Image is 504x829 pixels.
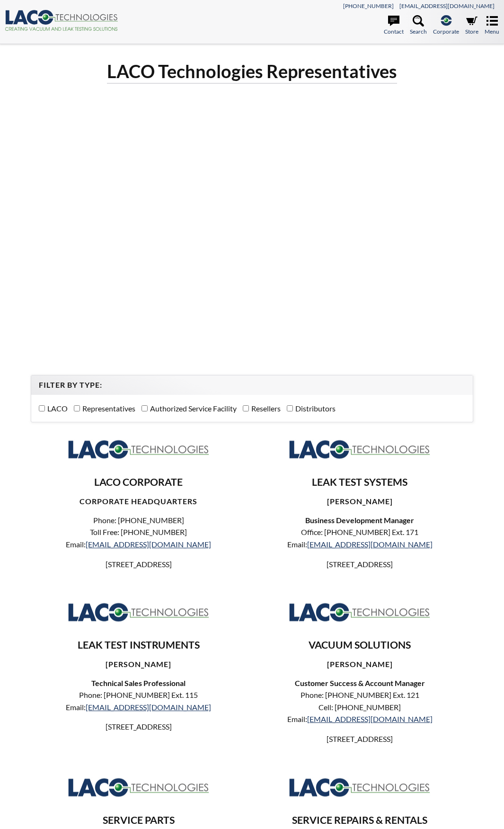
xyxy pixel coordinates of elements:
h3: LEAK TEST SYSTEMS [260,476,460,489]
p: [STREET_ADDRESS] [260,558,460,570]
input: LACO [39,405,45,411]
strong: [PERSON_NAME] [327,497,393,506]
a: Search [410,15,427,36]
a: [EMAIL_ADDRESS][DOMAIN_NAME] [307,540,433,549]
a: Menu [485,15,499,36]
p: [STREET_ADDRESS] [38,721,239,733]
h3: SERVICE PARTS [38,814,239,827]
p: Phone: [PHONE_NUMBER] Ext. 121 Cell: [PHONE_NUMBER] Email: [260,689,460,725]
p: Phone: [PHONE_NUMBER] Ext. 115 Email: [38,689,239,713]
strong: Business Development Manager [305,516,414,525]
input: Representatives [74,405,80,411]
img: Logo_LACO-TECH_hi-res.jpg [68,777,210,797]
label: Distributors [287,404,336,413]
a: [EMAIL_ADDRESS][DOMAIN_NAME] [307,714,433,723]
input: Authorized Service Facility [141,405,148,411]
strong: Technical Sales Professional [91,678,186,687]
label: Authorized Service Facility [141,404,237,413]
input: Distributors [287,405,293,411]
label: LACO [39,404,68,413]
label: Resellers [243,404,281,413]
h1: LACO Technologies Representatives [107,60,397,84]
img: Logo_LACO-TECH_hi-res.jpg [289,602,431,623]
a: Store [465,15,478,36]
img: Logo_LACO-TECH_hi-res.jpg [289,777,431,797]
h3: VACUUM SOLUTIONS [260,639,460,652]
p: [STREET_ADDRESS] [38,558,239,570]
strong: Customer Success & Account Manager [295,678,425,687]
p: Office: [PHONE_NUMBER] Ext. 171 Email: [260,526,460,550]
img: Logo_LACO-TECH_hi-res.jpg [68,439,210,460]
h3: SERVICE REPAIRS & RENTALS [260,814,460,827]
a: [PHONE_NUMBER] [343,2,394,9]
input: Resellers [243,405,249,411]
a: [EMAIL_ADDRESS][DOMAIN_NAME] [86,703,211,712]
p: [STREET_ADDRESS] [260,733,460,745]
img: Logo_LACO-TECH_hi-res.jpg [68,602,210,623]
a: Contact [384,15,404,36]
strong: CORPORATE HEADQUARTERS [80,497,197,506]
p: Phone: [PHONE_NUMBER] Toll Free: [PHONE_NUMBER] Email: [38,514,239,551]
label: Representatives [74,404,135,413]
a: [EMAIL_ADDRESS][DOMAIN_NAME] [399,2,495,9]
img: Logo_LACO-TECH_hi-res.jpg [289,439,431,460]
strong: [PERSON_NAME] [106,660,171,669]
span: Corporate [433,27,459,36]
h4: Filter by Type: [39,380,465,390]
h3: LEAK TEST INSTRUMENTS [38,639,239,652]
h3: LACO CORPORATE [38,476,239,489]
a: [EMAIL_ADDRESS][DOMAIN_NAME] [86,540,211,549]
strong: [PERSON_NAME] [327,660,393,669]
